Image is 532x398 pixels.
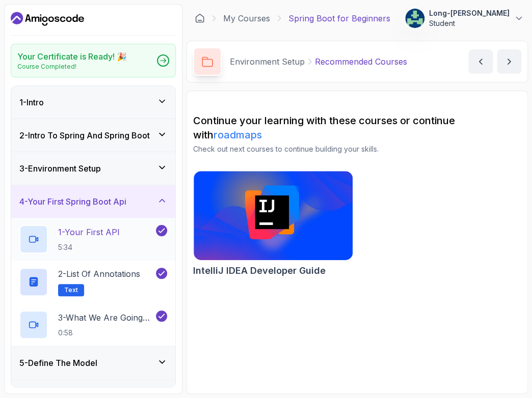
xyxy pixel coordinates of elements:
[193,113,521,142] h2: Continue your learning with these courses or continue with
[58,328,154,338] p: 0:58
[288,12,390,24] p: Spring Boot for Beginners
[497,49,521,74] button: next content
[19,162,101,175] h3: 3 - Environment Setup
[58,311,154,324] p: 3 - What We Are Going To Build
[19,357,97,369] h3: 5 - Define The Model
[468,49,493,74] button: previous content
[223,12,270,24] a: My Courses
[315,55,407,68] p: Recommended Courses
[58,226,120,238] p: 1 - Your First API
[11,44,176,77] a: Your Certificate is Ready! 🎉Course Completed!
[19,129,150,141] h3: 2 - Intro To Spring And Spring Boot
[11,185,175,218] button: 4-Your First Spring Boot Api
[17,50,127,63] h2: Your Certificate is Ready! 🎉
[58,268,140,280] p: 2 - List of Annotations
[194,171,353,260] img: IntelliJ IDEA Developer Guide card
[19,195,126,208] h3: 4 - Your First Spring Boot Api
[405,9,424,28] img: user profile image
[19,96,44,108] h3: 1 - Intro
[193,170,353,278] a: IntelliJ IDEA Developer Guide cardIntelliJ IDEA Developer Guide
[429,8,510,18] p: Long-[PERSON_NAME]
[195,13,205,23] a: Dashboard
[405,8,524,29] button: user profile imageLong-[PERSON_NAME]Student
[64,286,78,294] span: Text
[429,18,510,29] p: Student
[11,152,175,185] button: 3-Environment Setup
[193,264,326,278] h2: IntelliJ IDEA Developer Guide
[230,55,305,68] p: Environment Setup
[193,144,521,154] p: Check out next courses to continue building your skills.
[214,129,262,141] a: roadmaps
[19,268,167,296] button: 2-List of AnnotationsText
[19,310,167,339] button: 3-What We Are Going To Build0:58
[11,11,84,27] a: Dashboard
[58,242,120,252] p: 5:34
[11,347,175,379] button: 5-Define The Model
[19,225,167,253] button: 1-Your First API5:34
[11,86,175,119] button: 1-Intro
[17,63,127,71] p: Course Completed!
[11,119,175,152] button: 2-Intro To Spring And Spring Boot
